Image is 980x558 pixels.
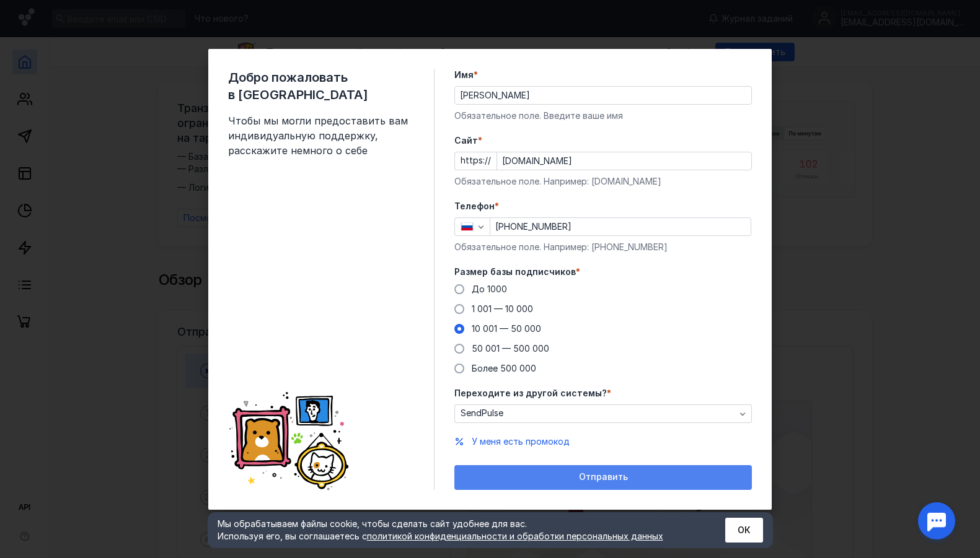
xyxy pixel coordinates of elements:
span: 1 001 — 10 000 [472,303,533,314]
span: Размер базы подписчиков [454,266,576,278]
span: Чтобы мы могли предоставить вам индивидуальную поддержку, расскажите немного о себе [228,113,414,158]
span: Более 500 000 [472,363,536,373]
span: У меня есть промокод [472,436,570,447]
span: Добро пожаловать в [GEOGRAPHIC_DATA] [228,69,414,103]
button: SendPulse [454,404,752,423]
div: Мы обрабатываем файлы cookie, чтобы сделать сайт удобнее для вас. Используя его, вы соглашаетесь c [218,518,695,543]
span: 50 001 — 500 000 [472,343,549,354]
span: Переходите из другой системы? [454,387,607,399]
button: ОК [725,518,763,543]
div: Обязательное поле. Введите ваше имя [454,110,752,122]
span: SendPulse [461,408,503,419]
span: Отправить [579,472,628,482]
a: политикой конфиденциальности и обработки персональных данных [367,531,663,541]
div: Обязательное поле. Например: [DOMAIN_NAME] [454,175,752,188]
span: Cайт [454,134,478,147]
span: Телефон [454,200,495,212]
button: Отправить [454,465,752,490]
span: Имя [454,69,474,81]
div: Обязательное поле. Например: [PHONE_NUMBER] [454,241,752,253]
button: У меня есть промокод [472,435,570,448]
span: 10 001 — 50 000 [472,323,541,334]
span: До 1000 [472,284,507,294]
